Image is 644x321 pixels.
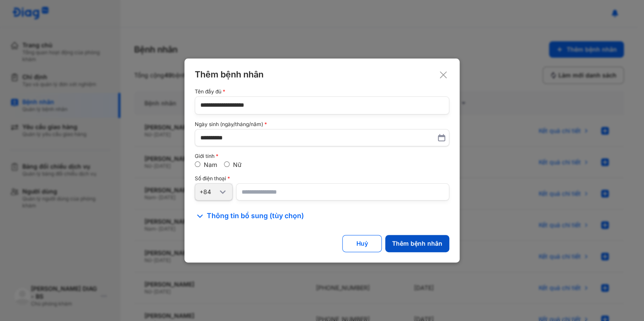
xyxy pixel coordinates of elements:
button: Thêm bệnh nhân [385,235,449,252]
div: +84 [199,188,218,196]
button: Huỷ [342,235,382,252]
div: Tên đầy đủ [195,89,449,95]
div: Giới tính [195,153,449,159]
div: Ngày sinh (ngày/tháng/năm) [195,121,449,127]
span: Thông tin bổ sung (tùy chọn) [207,211,304,221]
div: Thêm bệnh nhân [195,69,449,80]
label: Nam [204,161,217,168]
label: Nữ [233,161,242,168]
div: Số điện thoại [195,176,449,182]
div: Thêm bệnh nhân [392,240,442,247]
